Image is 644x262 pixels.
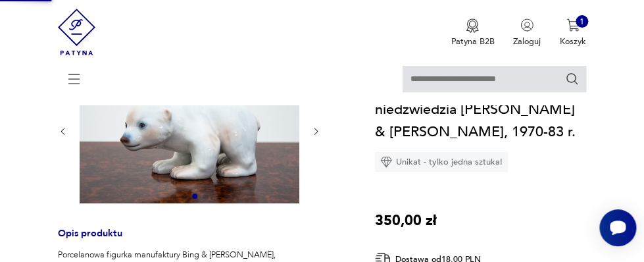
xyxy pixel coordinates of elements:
img: Zdjęcie produktu Porcelanowa figurka młodego niedźwiedzia Bing & Grondahl, 1970-83 r. [80,57,299,204]
img: Ikona medalu [466,18,479,33]
button: Zaloguj [513,18,541,47]
img: Ikona koszyka [566,18,580,32]
p: 350,00 zł [375,210,437,232]
button: 1Koszyk [560,18,586,47]
h1: Porcelanowa figurka młodego niedźwiedzia [PERSON_NAME] & [PERSON_NAME], 1970-83 r. [375,76,586,144]
button: Patyna B2B [451,18,494,47]
p: Patyna B2B [451,36,494,47]
div: 1 [576,15,589,28]
img: Ikonka użytkownika [520,18,533,32]
p: Porcelanowa figurka manufaktury Bing & [PERSON_NAME], [58,249,276,261]
p: Zaloguj [513,36,541,47]
a: Ikona medaluPatyna B2B [451,18,494,47]
button: Szukaj [565,72,580,86]
iframe: Smartsupp widget button [599,209,636,246]
div: Unikat - tylko jedna sztuka! [375,152,508,172]
img: Ikona diamentu [380,156,392,168]
h3: Opis produktu [58,230,346,249]
p: Koszyk [560,36,586,47]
